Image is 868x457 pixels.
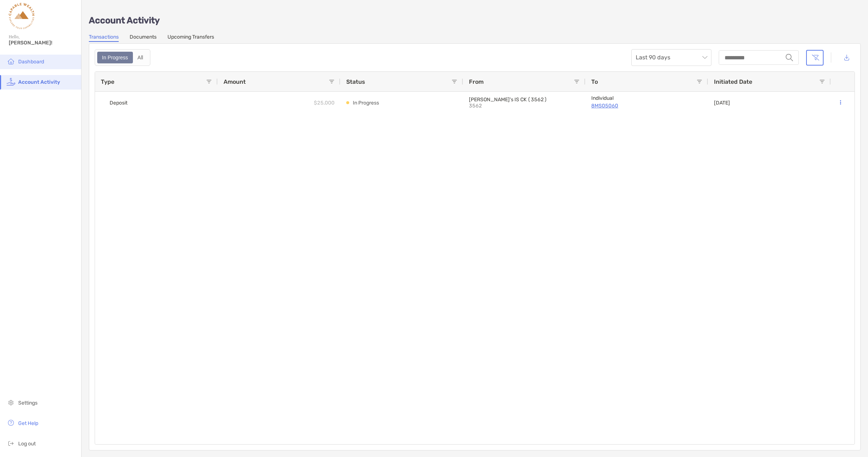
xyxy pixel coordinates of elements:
[7,77,15,86] img: activity icon
[714,78,752,85] span: Initiated Date
[636,50,707,66] span: Last 90 days
[314,98,335,107] p: $25,000
[89,34,119,42] a: Transactions
[98,52,132,63] div: In Progress
[89,16,861,25] p: Account Activity
[130,34,157,42] a: Documents
[101,78,114,85] span: Type
[18,79,60,85] span: Account Activity
[7,398,15,407] img: settings icon
[7,439,15,448] img: logout icon
[9,3,35,29] img: Zoe Logo
[9,40,77,46] span: [PERSON_NAME]!
[7,57,15,66] img: household icon
[224,78,246,85] span: Amount
[469,78,484,85] span: From
[591,101,702,110] a: 8MS05060
[806,50,824,66] button: Clear filters
[591,95,702,101] p: Individual
[18,59,44,65] span: Dashboard
[469,96,580,103] p: Julie's IS CK (3562)
[7,418,15,427] img: get-help icon
[18,420,38,426] span: Get Help
[95,49,150,66] div: segmented control
[134,52,147,63] div: All
[110,97,127,109] span: Deposit
[786,54,793,61] img: input icon
[591,78,598,85] span: To
[714,100,730,106] p: [DATE]
[469,103,520,109] p: 3562
[346,78,365,85] span: Status
[167,34,214,42] a: Upcoming Transfers
[18,400,38,406] span: Settings
[18,441,36,447] span: Log out
[353,98,379,107] p: In Progress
